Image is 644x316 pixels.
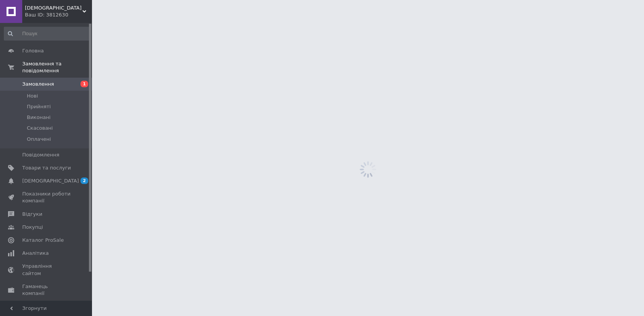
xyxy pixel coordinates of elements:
span: Аналітика [22,250,49,257]
span: Гаманець компанії [22,283,71,297]
span: Покупці [22,224,43,231]
span: Замовлення [22,81,54,88]
span: Gudok [25,5,82,11]
span: 2 [80,178,88,184]
span: [DEMOGRAPHIC_DATA] [22,178,79,184]
span: Головна [22,47,44,54]
span: Оплачені [27,136,51,143]
span: Відгуки [22,211,42,218]
div: Ваш ID: 3812630 [25,11,92,18]
span: Показники роботи компанії [22,191,71,204]
span: Нові [27,93,38,99]
span: Виконані [27,114,51,121]
span: Скасовані [27,125,53,132]
img: spinner_grey-bg-hcd09dd2d8f1a785e3413b09b97f8118e7.gif [358,159,378,180]
span: Повідомлення [22,151,59,158]
span: Товари та послуги [22,165,71,171]
span: Замовлення та повідомлення [22,60,92,74]
span: 1 [80,81,88,87]
span: Управління сайтом [22,263,71,277]
span: Прийняті [27,103,51,110]
input: Пошук [4,27,90,41]
span: Каталог ProSale [22,237,64,244]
